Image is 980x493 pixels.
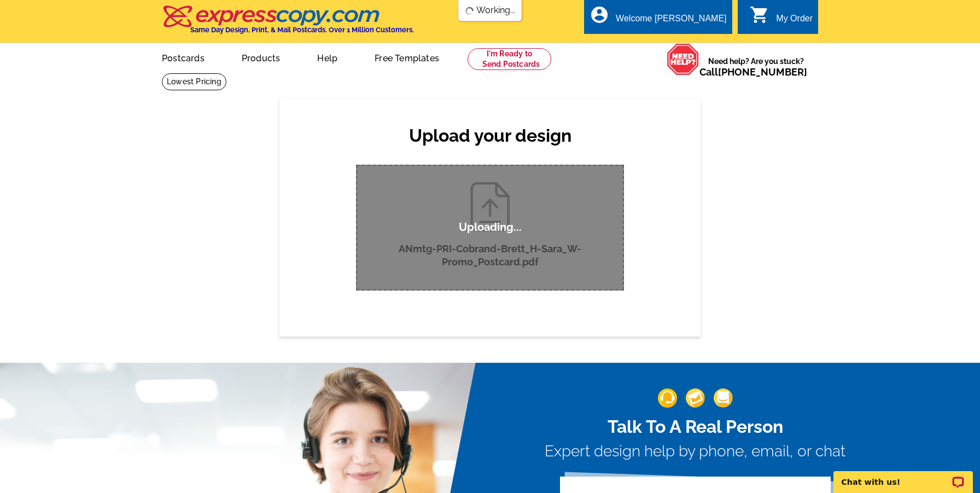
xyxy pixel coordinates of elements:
h2: Talk To A Real Person [545,416,845,437]
i: account_circle [590,5,609,25]
a: Products [224,44,298,70]
a: Free Templates [357,44,457,70]
h3: Expert design help by phone, email, or chat [545,442,845,461]
h2: Upload your design [345,125,635,146]
img: help [667,43,699,76]
a: Postcards [144,44,222,70]
h4: Same Day Design, Print, & Mail Postcards. Over 1 Million Customers. [190,26,414,34]
p: Uploading... [459,221,522,234]
img: support-img-1.png [658,388,677,408]
div: Welcome [PERSON_NAME] [616,14,726,29]
span: Call [699,66,807,78]
iframe: LiveChat chat widget [826,459,980,493]
img: support-img-2.png [686,388,705,408]
span: Need help? Are you stuck? [699,56,813,78]
a: Same Day Design, Print, & Mail Postcards. Over 1 Million Customers. [162,13,414,34]
div: My Order [776,14,813,29]
a: shopping_cart My Order [750,12,813,26]
a: [PHONE_NUMBER] [718,66,807,78]
img: loading... [465,7,474,15]
i: shopping_cart [750,5,769,25]
img: support-img-3_1.png [714,388,733,408]
a: Help [300,44,355,70]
